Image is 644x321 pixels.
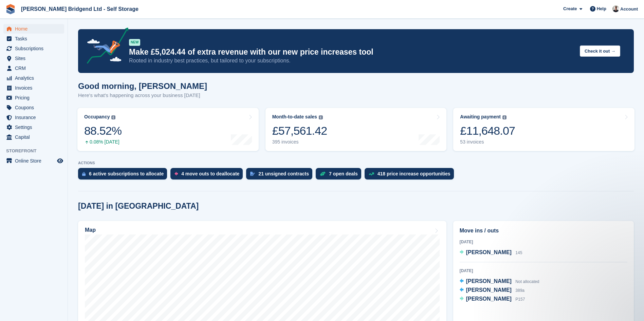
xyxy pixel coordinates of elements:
h2: Move ins / outs [460,227,627,235]
div: 0.08% [DATE] [84,139,122,145]
span: 389a [515,288,525,293]
a: Occupancy 88.52% 0.08% [DATE] [77,108,259,151]
a: menu [3,103,64,112]
img: price_increase_opportunities-93ffe204e8149a01c8c9dc8f82e8f89637d9d84a8eef4429ea346261dce0b2c0.svg [369,172,374,175]
span: Sites [15,54,56,63]
div: 395 invoices [272,139,327,145]
div: 7 open deals [329,171,358,176]
img: icon-info-grey-7440780725fd019a000dd9b08b2336e03edf1995a4989e88bcd33f0948082b44.svg [502,115,507,119]
span: Help [597,5,606,12]
p: Rooted in industry best practices, but tailored to your subscriptions. [129,57,574,64]
div: £57,561.42 [272,124,327,138]
a: menu [3,54,64,63]
div: 4 move outs to deallocate [181,171,239,176]
span: Online Store [15,156,56,166]
a: menu [3,93,64,102]
p: Here's what's happening across your business [DATE] [78,92,207,99]
img: icon-info-grey-7440780725fd019a000dd9b08b2336e03edf1995a4989e88bcd33f0948082b44.svg [111,115,115,119]
div: Month-to-date sales [272,114,317,120]
a: menu [3,73,64,83]
p: Make £5,024.44 of extra revenue with our new price increases tool [129,47,574,57]
div: NEW [129,39,140,46]
span: Storefront [6,148,68,154]
img: Rhys Jones [612,5,619,12]
img: stora-icon-8386f47178a22dfd0bd8f6a31ec36ba5ce8667c1dd55bd0f319d3a0aa187defe.svg [5,4,16,14]
a: 7 open deals [316,168,365,183]
a: menu [3,44,64,53]
span: Capital [15,132,56,142]
div: Awaiting payment [460,114,501,120]
img: active_subscription_to_allocate_icon-d502201f5373d7db506a760aba3b589e785aa758c864c3986d89f69b8ff3... [82,172,86,176]
a: 6 active subscriptions to allocate [78,168,170,183]
div: 6 active subscriptions to allocate [89,171,164,176]
a: [PERSON_NAME] Not allocated [460,277,539,286]
a: Month-to-date sales £57,561.42 395 invoices [265,108,447,151]
h2: [DATE] in [GEOGRAPHIC_DATA] [78,202,199,211]
a: [PERSON_NAME] 389a [460,286,525,295]
img: contract_signature_icon-13c848040528278c33f63329250d36e43548de30e8caae1d1a13099fd9432cc5.svg [250,172,255,176]
span: [PERSON_NAME] [466,296,512,302]
p: ACTIONS [78,161,634,165]
a: menu [3,83,64,93]
span: P157 [515,297,525,302]
a: [PERSON_NAME] Bridgend Ltd - Self Storage [18,3,141,15]
a: [PERSON_NAME] 145 [460,248,522,257]
span: Invoices [15,83,56,93]
div: 21 unsigned contracts [258,171,309,176]
span: Settings [15,122,56,132]
a: menu [3,156,64,166]
img: move_outs_to_deallocate_icon-f764333ba52eb49d3ac5e1228854f67142a1ed5810a6f6cc68b1a99e826820c5.svg [174,172,178,176]
h1: Good morning, [PERSON_NAME] [78,81,207,91]
button: Check it out → [580,45,620,57]
span: Account [620,6,638,13]
div: Occupancy [84,114,110,120]
a: Awaiting payment £11,648.07 53 invoices [453,108,634,151]
span: [PERSON_NAME] [466,278,512,284]
img: deal-1b604bf984904fb50ccaf53a9ad4b4a5d6e5aea283cecdc64d6e3604feb123c2.svg [320,171,326,176]
div: 88.52% [84,124,122,138]
span: Pricing [15,93,56,102]
div: [DATE] [460,268,627,274]
a: menu [3,63,64,73]
a: menu [3,132,64,142]
span: Home [15,24,56,34]
a: menu [3,122,64,132]
a: Preview store [56,157,64,165]
div: [DATE] [460,239,627,245]
a: menu [3,113,64,122]
a: menu [3,24,64,34]
div: 418 price increase opportunities [378,171,450,176]
div: £11,648.07 [460,124,515,138]
span: Analytics [15,73,56,83]
span: [PERSON_NAME] [466,287,512,293]
a: 4 move outs to deallocate [170,168,246,183]
span: Create [563,5,577,12]
span: Coupons [15,103,56,112]
h2: Map [85,227,96,233]
a: 418 price increase opportunities [365,168,457,183]
span: Insurance [15,113,56,122]
a: [PERSON_NAME] P157 [460,295,525,304]
img: icon-info-grey-7440780725fd019a000dd9b08b2336e03edf1995a4989e88bcd33f0948082b44.svg [319,115,323,119]
a: menu [3,34,64,43]
span: Not allocated [515,279,539,284]
span: 145 [515,250,522,255]
span: Subscriptions [15,44,56,53]
span: CRM [15,63,56,73]
span: [PERSON_NAME] [466,249,512,255]
img: price-adjustments-announcement-icon-8257ccfd72463d97f412b2fc003d46551f7dbcb40ab6d574587a9cd5c0d94... [81,27,129,66]
span: Tasks [15,34,56,43]
a: 21 unsigned contracts [246,168,316,183]
div: 53 invoices [460,139,515,145]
